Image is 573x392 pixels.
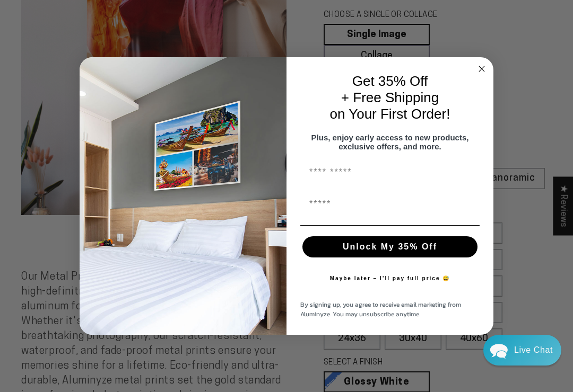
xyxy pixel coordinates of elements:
button: Maybe later – I’ll pay full price 😅 [325,268,456,289]
span: on Your First Order! [330,106,450,122]
img: underline [300,225,480,226]
span: + Free Shipping [341,90,439,105]
img: 728e4f65-7e6c-44e2-b7d1-0292a396982f.jpeg [80,57,286,335]
span: Plus, enjoy early access to new products, exclusive offers, and more. [311,133,469,151]
span: Get 35% Off [352,73,428,89]
div: Contact Us Directly [514,335,553,366]
div: Chat widget toggle [483,335,561,366]
button: Close dialog [475,63,488,75]
span: By signing up, you agree to receive email marketing from Aluminyze. You may unsubscribe anytime. [300,300,461,319]
button: Unlock My 35% Off [302,236,477,257]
